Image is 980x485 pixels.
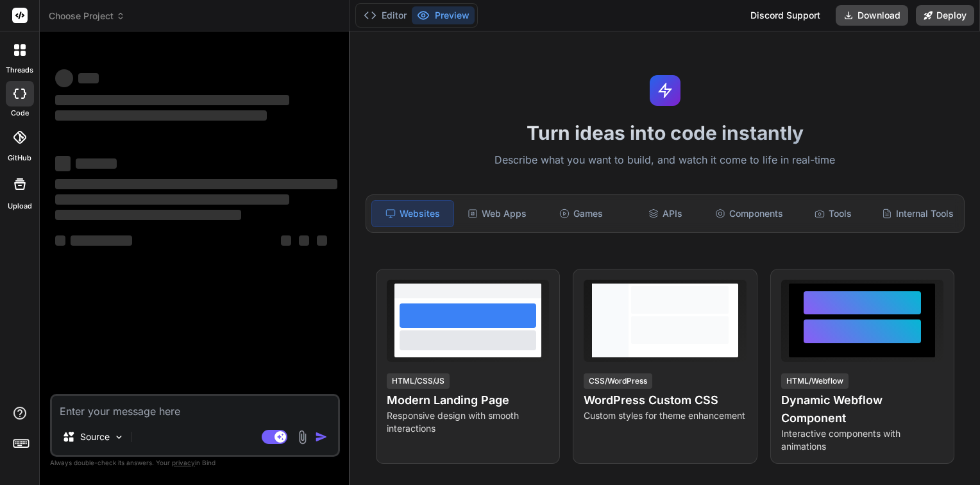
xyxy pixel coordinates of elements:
span: privacy [172,459,195,466]
h4: WordPress Custom CSS [584,391,746,409]
span: ‌ [55,235,65,246]
span: ‌ [78,73,99,83]
span: ‌ [55,95,289,105]
span: ‌ [55,210,241,220]
img: attachment [295,430,310,445]
button: Deploy [916,5,974,26]
div: HTML/CSS/JS [387,373,450,389]
div: Components [709,200,790,227]
label: GitHub [8,153,31,164]
h4: Dynamic Webflow Component [781,391,943,427]
label: code [11,108,29,119]
button: Download [836,5,908,26]
span: ‌ [55,179,337,189]
span: ‌ [281,235,291,246]
div: Discord Support [743,5,828,26]
p: Source [80,430,110,443]
div: Web Apps [457,200,538,227]
span: ‌ [71,235,132,246]
div: CSS/WordPress [584,373,652,389]
div: APIs [625,200,706,227]
div: Games [541,200,622,227]
h1: Turn ideas into code instantly [358,121,972,144]
label: threads [6,65,33,76]
p: Always double-check its answers. Your in Bind [50,457,340,469]
button: Editor [359,6,412,24]
label: Upload [8,201,32,212]
div: Websites [371,200,454,227]
span: Choose Project [49,10,125,22]
p: Responsive design with smooth interactions [387,409,549,435]
img: Pick Models [114,432,124,443]
span: ‌ [55,156,71,171]
h4: Modern Landing Page [387,391,549,409]
button: Preview [412,6,475,24]
span: ‌ [76,158,117,169]
span: ‌ [55,69,73,87]
img: icon [315,430,328,443]
span: ‌ [299,235,309,246]
p: Describe what you want to build, and watch it come to life in real-time [358,152,972,169]
span: ‌ [55,110,267,121]
span: ‌ [55,194,289,205]
div: Internal Tools [877,200,959,227]
div: HTML/Webflow [781,373,849,389]
p: Custom styles for theme enhancement [584,409,746,422]
span: ‌ [317,235,327,246]
div: Tools [793,200,874,227]
p: Interactive components with animations [781,427,943,453]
